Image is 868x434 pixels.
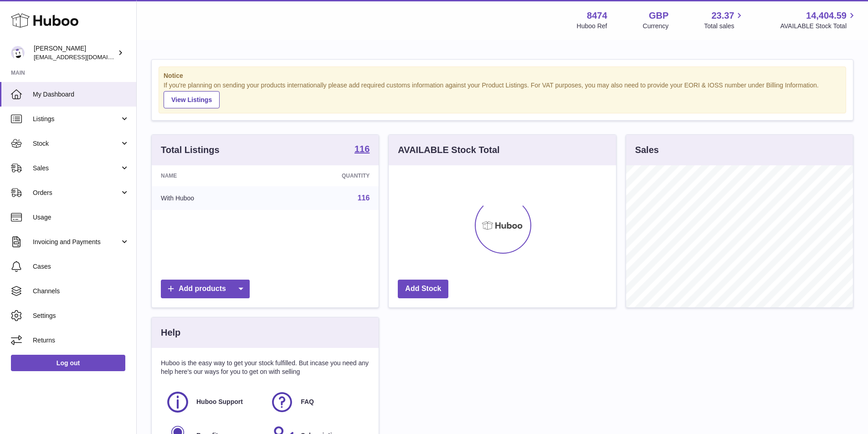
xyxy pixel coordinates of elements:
span: Sales [33,164,120,173]
div: If you're planning on sending your products internationally please add required customs informati... [164,81,841,108]
span: 14,404.59 [806,10,847,22]
img: orders@neshealth.com [11,46,25,60]
span: Listings [33,115,120,123]
span: Stock [33,139,120,148]
span: [EMAIL_ADDRESS][DOMAIN_NAME] [34,53,134,61]
span: My Dashboard [33,90,129,99]
strong: GBP [649,10,668,22]
div: [PERSON_NAME] [34,44,116,61]
a: Log out [11,355,125,371]
span: Orders [33,189,120,197]
span: Usage [33,213,129,222]
strong: Notice [164,71,841,80]
p: Huboo is the easy way to get your stock fulfilled. But incase you need any help here's our ways f... [161,359,370,376]
span: Returns [33,336,129,345]
span: Cases [33,262,129,271]
h3: AVAILABLE Stock Total [398,144,499,156]
h3: Help [161,327,180,339]
div: Currency [643,22,669,31]
span: Channels [33,287,129,296]
strong: 116 [354,144,370,153]
span: Settings [33,311,129,320]
span: Total sales [704,22,745,31]
span: Invoicing and Payments [33,238,120,246]
a: FAQ [270,390,365,414]
a: 116 [358,194,370,202]
td: With Huboo [152,186,272,210]
div: Huboo Ref [577,22,607,31]
strong: 8474 [587,10,607,22]
a: Add products [161,280,250,298]
span: FAQ [301,398,314,406]
h3: Sales [635,144,659,156]
span: Huboo Support [196,398,243,406]
span: 23.37 [711,10,734,22]
th: Name [152,165,272,186]
a: Add Stock [398,280,448,298]
a: 23.37 Total sales [704,10,745,31]
h3: Total Listings [161,144,220,156]
a: 14,404.59 AVAILABLE Stock Total [780,10,857,31]
a: View Listings [164,91,220,108]
th: Quantity [272,165,379,186]
a: 116 [354,144,370,155]
a: Huboo Support [165,390,261,414]
span: AVAILABLE Stock Total [780,22,857,31]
